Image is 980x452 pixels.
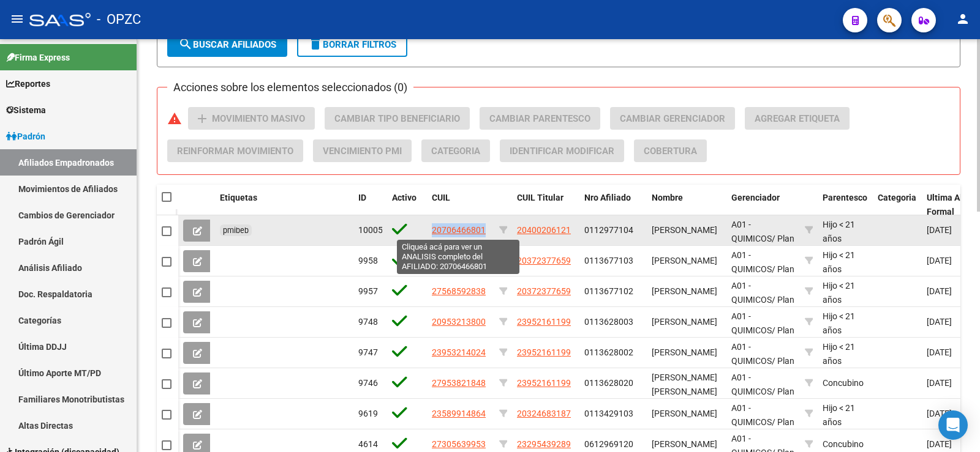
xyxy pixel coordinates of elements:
[584,378,633,388] span: 0113628020
[432,317,486,327] span: 20953213800
[6,51,70,64] span: Firma Express
[823,342,855,366] span: Hijo < 21 años
[579,185,647,225] datatable-header-cell: Nro Afiliado
[188,107,315,130] button: Movimiento Masivo
[584,317,633,327] span: 0113628003
[195,111,209,126] mat-icon: add
[432,286,486,296] span: 27568592838
[823,311,855,335] span: Hijo < 21 años
[731,311,772,335] span: A01 - QUIMICOS
[584,409,633,418] span: 0113429103
[584,347,633,357] span: 0113628002
[223,226,249,235] span: pmibeb
[215,185,353,225] datatable-header-cell: Etiquetas
[823,403,855,427] span: Hijo < 21 años
[308,37,323,51] mat-icon: delete
[6,130,45,143] span: Padrón
[823,220,855,243] span: Hijo < 21 años
[167,139,303,162] button: Reinformar Movimiento
[731,193,780,202] span: Gerenciador
[956,12,970,26] mat-icon: person
[517,317,571,327] span: 23952161199
[517,256,571,265] span: 20372377659
[652,193,683,202] span: Nombre
[731,372,772,396] span: A01 - QUIMICOS
[10,12,24,26] mat-icon: menu
[421,139,490,162] button: Categoria
[432,378,486,388] span: 27953821848
[358,439,378,449] span: 4614
[323,146,402,157] span: Vencimiento PMI
[584,193,631,202] span: Nro Afiliado
[432,409,486,418] span: 23589914864
[610,107,735,130] button: Cambiar Gerenciador
[517,193,563,202] span: CUIL Titular
[584,439,633,449] span: 0612969120
[427,185,494,225] datatable-header-cell: CUIL
[927,223,978,237] div: [DATE]
[620,113,725,124] span: Cambiar Gerenciador
[512,185,579,225] datatable-header-cell: CUIL Titular
[634,139,707,162] button: Cobertura
[358,286,378,296] span: 9957
[325,107,470,130] button: Cambiar Tipo Beneficiario
[167,79,413,96] h3: Acciones sobre los elementos seleccionados (0)
[652,286,717,296] span: [PERSON_NAME]
[358,225,383,235] span: 10005
[517,409,571,418] span: 20324683187
[353,185,387,225] datatable-header-cell: ID
[823,378,864,388] span: Concubino
[878,193,916,202] span: Categoria
[726,185,800,225] datatable-header-cell: Gerenciador
[652,439,717,449] span: [PERSON_NAME]
[500,139,624,162] button: Identificar Modificar
[652,372,717,396] span: [PERSON_NAME] [PERSON_NAME]
[517,439,571,449] span: 23295439289
[823,439,864,449] span: Concubino
[358,347,378,357] span: 9747
[927,346,978,360] div: [DATE]
[432,347,486,357] span: 23953214024
[927,376,978,390] div: [DATE]
[745,107,850,130] button: Agregar Etiqueta
[220,193,257,202] span: Etiquetas
[431,146,480,157] span: Categoria
[97,6,141,33] span: - OPZC
[731,342,772,366] span: A01 - QUIMICOS
[647,185,726,225] datatable-header-cell: Nombre
[358,256,378,265] span: 9958
[178,39,276,50] span: Buscar Afiliados
[823,281,855,305] span: Hijo < 21 años
[167,32,287,57] button: Buscar Afiliados
[652,347,717,357] span: [PERSON_NAME]
[297,32,407,57] button: Borrar Filtros
[731,220,772,243] span: A01 - QUIMICOS
[432,439,486,449] span: 27305639953
[584,286,633,296] span: 0113677102
[358,193,366,202] span: ID
[927,407,978,421] div: [DATE]
[818,185,873,225] datatable-header-cell: Parentesco
[644,146,697,157] span: Cobertura
[432,193,450,202] span: CUIL
[517,378,571,388] span: 23952161199
[392,193,417,202] span: Activo
[308,39,396,50] span: Borrar Filtros
[6,77,50,91] span: Reportes
[358,317,378,327] span: 9748
[938,410,968,440] div: Open Intercom Messenger
[823,193,867,202] span: Parentesco
[334,113,460,124] span: Cambiar Tipo Beneficiario
[167,111,182,126] mat-icon: warning
[927,315,978,329] div: [DATE]
[873,185,922,225] datatable-header-cell: Categoria
[313,139,412,162] button: Vencimiento PMI
[358,378,378,388] span: 9746
[387,185,427,225] datatable-header-cell: Activo
[927,193,970,217] span: Ultima Alta Formal
[6,103,46,117] span: Sistema
[489,113,590,124] span: Cambiar Parentesco
[432,256,486,265] span: 27574661310
[823,250,855,274] span: Hijo < 21 años
[652,256,717,265] span: [PERSON_NAME]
